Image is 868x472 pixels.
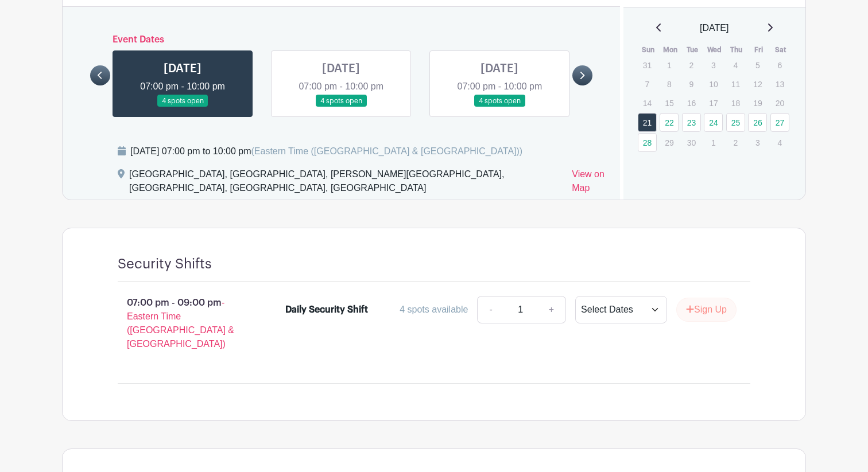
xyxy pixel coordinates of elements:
h4: Security Shifts [118,256,212,272]
p: 3 [704,56,723,74]
a: 22 [660,113,679,132]
p: 2 [682,56,701,74]
p: 31 [638,56,657,74]
p: 10 [704,75,723,93]
a: - [477,296,503,323]
th: Sat [770,44,792,56]
h6: Event Dates [110,34,572,45]
a: 27 [770,113,789,132]
p: 4 [726,56,745,74]
p: 1 [660,56,679,74]
p: 9 [682,75,701,93]
a: + [537,296,566,323]
p: 6 [770,56,789,74]
p: 07:00 pm - 09:00 pm [99,291,267,356]
a: 23 [682,113,701,132]
p: 29 [660,134,679,151]
p: 13 [770,75,789,93]
p: 14 [638,94,657,112]
p: 8 [660,75,679,93]
p: 15 [660,94,679,112]
p: 12 [748,75,767,93]
p: 3 [748,134,767,151]
span: [DATE] [700,21,728,35]
a: 26 [748,113,767,132]
p: 2 [726,134,745,151]
th: Sun [637,44,660,56]
p: 19 [748,94,767,112]
th: Tue [681,44,704,56]
a: 28 [638,133,657,152]
th: Wed [703,44,726,56]
th: Thu [726,44,748,56]
th: Fri [747,44,770,56]
th: Mon [659,44,681,56]
a: 24 [704,113,723,132]
a: View on Map [572,167,606,200]
p: 16 [682,94,701,112]
div: [GEOGRAPHIC_DATA], [GEOGRAPHIC_DATA], [PERSON_NAME][GEOGRAPHIC_DATA], [GEOGRAPHIC_DATA], [GEOGRAP... [129,167,563,200]
a: 25 [726,113,745,132]
a: 21 [638,113,657,132]
p: 30 [682,134,701,151]
div: Daily Security Shift [285,303,368,317]
p: 11 [726,75,745,93]
p: 20 [770,94,789,112]
p: 1 [704,134,723,151]
p: 5 [748,56,767,74]
span: (Eastern Time ([GEOGRAPHIC_DATA] & [GEOGRAPHIC_DATA])) [251,146,522,156]
button: Sign Up [676,298,737,322]
p: 7 [638,75,657,93]
p: 4 [770,134,789,151]
div: 4 spots available [400,303,468,317]
p: 18 [726,94,745,112]
div: [DATE] 07:00 pm to 10:00 pm [130,145,522,158]
p: 17 [704,94,723,112]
